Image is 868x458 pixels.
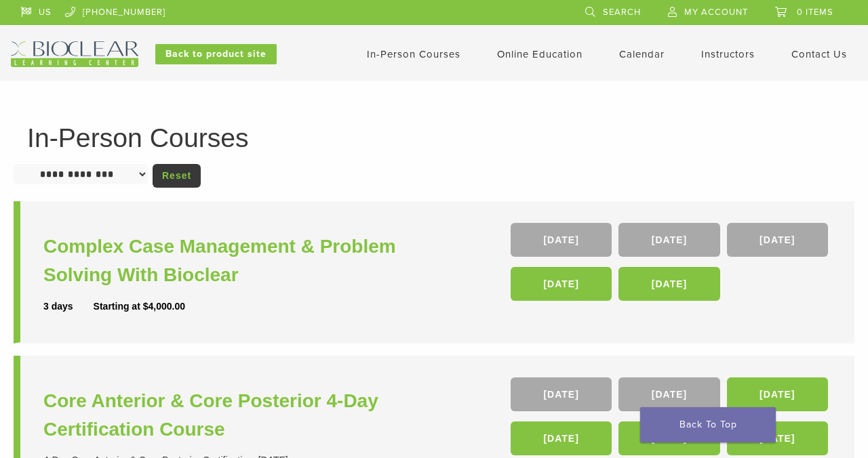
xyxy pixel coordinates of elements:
[619,48,665,60] a: Calendar
[727,223,828,257] a: [DATE]
[511,223,612,257] a: [DATE]
[155,44,277,64] a: Back to product site
[511,421,612,455] a: [DATE]
[511,223,831,308] div: , , , ,
[618,421,719,455] a: [DATE]
[727,377,828,411] a: [DATE]
[367,48,460,60] a: In-Person Courses
[153,164,201,188] a: Reset
[797,7,833,18] span: 0 items
[497,48,583,60] a: Online Education
[94,299,185,314] div: Starting at $4,000.00
[618,267,719,301] a: [DATE]
[727,421,828,455] a: [DATE]
[27,125,841,151] h1: In-Person Courses
[618,223,719,257] a: [DATE]
[618,377,719,411] a: [DATE]
[684,7,748,18] span: My Account
[43,387,437,444] a: Core Anterior & Core Posterior 4-Day Certification Course
[43,232,437,289] a: Complex Case Management & Problem Solving With Bioclear
[511,267,612,301] a: [DATE]
[640,407,776,442] a: Back To Top
[603,7,641,18] span: Search
[701,48,755,60] a: Instructors
[11,41,138,67] img: Bioclear
[791,48,847,60] a: Contact Us
[511,377,612,411] a: [DATE]
[43,299,94,314] div: 3 days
